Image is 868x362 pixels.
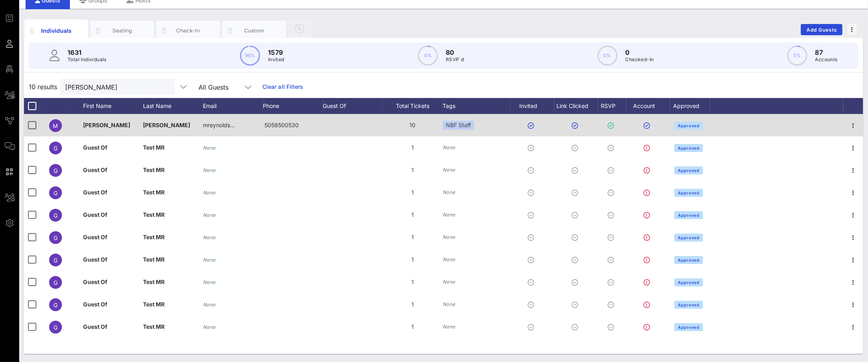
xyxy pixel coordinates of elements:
i: None [203,145,216,151]
i: None [203,302,216,308]
i: None [203,279,216,285]
span: Approved [677,302,699,307]
div: NBF Staff [443,121,474,130]
span: G [54,324,58,331]
button: Approved [674,144,703,152]
p: Accounts [815,56,838,64]
span: G [54,145,58,152]
p: 80 [446,48,464,57]
div: Check-In [171,27,206,34]
div: Individuals [39,26,74,35]
span: Guest Of [83,256,107,263]
span: G [54,190,58,196]
div: 1 [383,226,443,248]
button: Approved [674,189,703,197]
i: None [203,190,216,196]
button: Approved [674,211,703,219]
span: G [54,302,58,308]
span: Test MR [143,211,165,218]
p: Checked-In [626,56,654,64]
p: Invited [268,56,284,64]
i: None [443,234,455,240]
i: None [443,256,455,262]
div: First Name [83,98,143,114]
div: 1 [383,248,443,271]
div: 1 [383,293,443,316]
button: Approved [674,256,703,264]
span: G [54,212,58,219]
button: Approved [674,301,703,309]
span: Test MR [143,166,165,173]
span: Approved [677,213,699,218]
span: 10 results [29,82,57,92]
p: RSVP`d [446,56,464,64]
i: None [443,279,455,285]
i: None [443,189,455,195]
span: Approved [677,123,699,128]
div: 1 [383,316,443,338]
i: None [203,234,216,240]
div: 1 [383,136,443,159]
i: None [203,257,216,263]
a: Clear all Filters [262,82,304,91]
div: All Guests [199,84,228,91]
i: None [443,167,455,173]
span: Test MR [143,144,165,151]
span: Guest Of [83,166,107,173]
span: 5058500530 [264,122,299,128]
div: Custom [236,27,272,34]
div: All Guests [194,79,258,95]
p: 1579 [268,48,284,57]
div: Approved [670,98,710,114]
span: Test MR [143,323,165,330]
div: 1 [383,271,443,293]
span: M [53,122,58,129]
i: None [443,324,455,330]
button: Approved [674,234,703,242]
div: RSVP [598,98,626,114]
span: Approved [677,190,699,195]
span: Add Guests [806,27,838,33]
span: G [54,234,58,241]
div: 10 [383,114,443,136]
span: [PERSON_NAME] [143,122,190,128]
p: 0 [626,48,654,57]
span: Test MR [143,256,165,263]
div: Phone [263,98,323,114]
button: Approved [674,323,703,331]
span: Test MR [143,234,165,240]
span: Approved [677,280,699,285]
span: Guest Of [83,211,107,218]
p: mreynolds… [203,114,235,136]
div: Account [626,98,670,114]
div: Tags [443,98,510,114]
p: 1631 [68,48,107,57]
div: Email [203,98,263,114]
span: [PERSON_NAME] [83,122,130,128]
div: Total Tickets [383,98,443,114]
span: Approved [677,258,699,262]
span: Approved [677,325,699,330]
p: Total Individuals [68,56,107,64]
div: Seating [105,27,140,34]
span: Test MR [143,278,165,285]
div: 1 [383,159,443,181]
span: Guest Of [83,301,107,308]
span: G [54,257,58,264]
i: None [443,144,455,150]
span: Guest Of [83,189,107,196]
div: Invited [510,98,554,114]
div: 1 [383,181,443,204]
button: Approved [674,166,703,174]
span: G [54,279,58,286]
p: 87 [815,48,838,57]
i: None [203,212,216,218]
span: Guest Of [83,234,107,240]
div: Link Clicked [554,98,598,114]
span: Guest Of [83,323,107,330]
div: Guest Of [323,98,383,114]
i: None [443,212,455,218]
span: G [54,167,58,174]
i: None [443,301,455,307]
span: Approved [677,146,699,150]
